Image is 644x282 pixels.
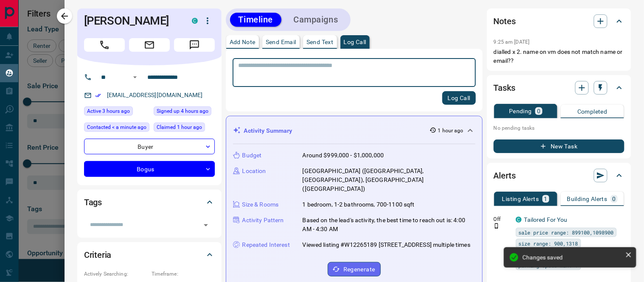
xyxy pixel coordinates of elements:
p: 1 [544,196,548,202]
button: Log Call [442,91,476,105]
p: Listing Alerts [502,196,539,202]
p: 0 [537,108,540,114]
div: Wed Aug 13 2025 [84,106,149,118]
div: Wed Aug 13 2025 [84,123,149,134]
p: Pending [509,108,532,114]
button: Open [130,72,140,82]
p: 0 [613,196,616,202]
p: Viewed listing #W12265189 [STREET_ADDRESS] multiple times [303,240,471,249]
div: Notes [494,11,624,31]
a: Tailored For You [524,216,568,223]
div: condos.ca [516,217,522,223]
h2: Notes [494,14,516,28]
button: New Task [494,140,624,153]
div: Criteria [84,245,215,265]
span: Signed up 4 hours ago [157,107,208,115]
p: Send Text [307,39,334,45]
div: Bogus [84,161,215,177]
p: No pending tasks [494,122,624,134]
p: Send Email [266,39,296,45]
button: Campaigns [285,13,346,27]
h2: Alerts [494,169,516,182]
div: Tasks [494,78,624,98]
p: Around $999,000 - $1,000,000 [303,151,384,160]
p: Off [494,215,511,223]
p: 1 bedroom, 1-2 bathrooms, 700-1100 sqft [303,200,415,209]
p: Completed [577,109,607,114]
h1: [PERSON_NAME] [84,14,179,28]
p: Actively Searching: [84,270,147,278]
div: Changes saved [523,254,622,261]
button: Regenerate [328,262,381,276]
a: [EMAIL_ADDRESS][DOMAIN_NAME] [107,92,203,98]
p: Repeated Interest [242,240,290,249]
p: [GEOGRAPHIC_DATA] ([GEOGRAPHIC_DATA], [GEOGRAPHIC_DATA]), [GEOGRAPHIC_DATA] ([GEOGRAPHIC_DATA]) [303,167,475,193]
button: Timeline [230,13,282,27]
p: dialled x 2. name on vm does not match name or email?? [494,47,624,65]
span: Message [174,38,215,52]
p: Log Call [344,39,366,45]
p: Size & Rooms [242,200,279,209]
p: Budget [242,151,262,160]
p: 1 hour ago [438,127,464,134]
span: Contacted < a minute ago [87,123,146,131]
span: Claimed 1 hour ago [157,123,202,131]
h2: Criteria [84,248,112,262]
div: Tags [84,192,215,212]
p: Building Alerts [567,196,607,202]
span: Call [84,38,125,52]
div: Wed Aug 13 2025 [154,106,215,118]
svg: Email Verified [95,92,101,98]
div: Buyer [84,139,215,154]
h2: Tasks [494,81,515,95]
div: condos.ca [192,18,198,24]
span: Active 3 hours ago [87,107,130,115]
p: Timeframe: [152,270,215,278]
p: 9:25 am [DATE] [494,39,530,45]
span: Email [129,38,170,52]
p: Activity Pattern [242,216,284,225]
p: Activity Summary [244,126,292,135]
div: Activity Summary1 hour ago [233,123,475,139]
p: Based on the lead's activity, the best time to reach out is: 4:00 AM - 4:30 AM [303,216,475,234]
p: Location [242,167,266,176]
svg: Push Notification Only [494,223,500,229]
p: Add Note [230,39,256,45]
div: Alerts [494,165,624,186]
div: Wed Aug 13 2025 [154,123,215,134]
h2: Tags [84,195,102,209]
button: Open [200,219,212,231]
